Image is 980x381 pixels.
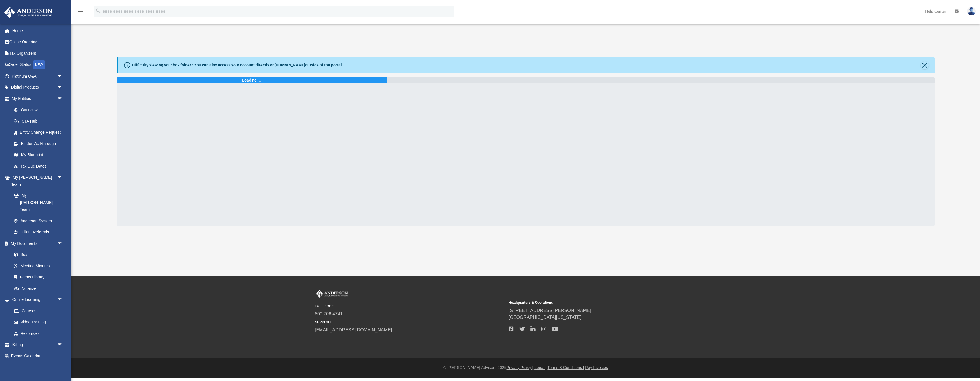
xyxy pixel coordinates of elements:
i: search [95,8,101,14]
a: Order StatusNEW [4,59,71,71]
a: Legal | [534,365,546,370]
a: [GEOGRAPHIC_DATA][US_STATE] [509,315,581,320]
a: Tax Organizers [4,48,71,59]
a: Overview [8,104,71,116]
a: My Entitiesarrow_drop_down [4,93,71,104]
span: arrow_drop_down [57,172,68,184]
a: Tax Due Dates [8,160,71,172]
div: Loading ... [242,77,261,83]
a: My Documentsarrow_drop_down [4,238,68,249]
a: [EMAIL_ADDRESS][DOMAIN_NAME] [315,327,392,332]
a: Anderson System [8,215,68,227]
img: Anderson Advisors Platinum Portal [3,7,54,18]
a: [DOMAIN_NAME] [275,63,305,67]
a: Binder Walkthrough [8,138,71,149]
span: arrow_drop_down [57,238,68,249]
a: Home [4,25,71,36]
a: menu [77,11,84,15]
span: arrow_drop_down [57,93,68,105]
a: Forms Library [8,272,66,283]
a: Online Ordering [4,36,71,48]
a: Events Calendar [4,350,71,362]
i: menu [77,8,84,15]
span: arrow_drop_down [57,70,68,82]
a: Terms & Conditions | [548,365,584,370]
a: Entity Change Request [8,127,71,138]
a: 800.706.4741 [315,311,343,316]
a: Video Training [8,317,66,328]
small: SUPPORT [315,319,505,325]
a: Digital Productsarrow_drop_down [4,82,71,93]
img: User Pic [967,7,976,15]
span: arrow_drop_down [57,294,68,306]
a: Meeting Minutes [8,260,68,272]
a: Client Referrals [8,227,68,238]
a: Pay Invoices [585,365,608,370]
a: Notarize [8,283,68,294]
a: Platinum Q&Aarrow_drop_down [4,70,71,82]
a: Billingarrow_drop_down [4,339,71,351]
a: My [PERSON_NAME] Team [8,190,66,215]
a: Courses [8,305,68,317]
div: NEW [33,60,45,69]
small: Headquarters & Operations [509,300,698,305]
span: arrow_drop_down [57,82,68,93]
img: Anderson Advisors Platinum Portal [315,290,349,298]
a: Online Learningarrow_drop_down [4,294,68,305]
div: © [PERSON_NAME] Advisors 2025 [71,365,980,371]
span: arrow_drop_down [57,339,68,351]
a: [STREET_ADDRESS][PERSON_NAME] [509,308,591,313]
a: Box [8,249,66,260]
a: My [PERSON_NAME] Teamarrow_drop_down [4,172,68,190]
a: CTA Hub [8,115,71,127]
a: Resources [8,328,68,339]
small: TOLL FREE [315,303,505,309]
div: Difficulty viewing your box folder? You can also access your account directly on outside of the p... [132,62,343,68]
button: Close [921,61,929,69]
a: Privacy Policy | [507,365,534,370]
a: My Blueprint [8,149,68,161]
